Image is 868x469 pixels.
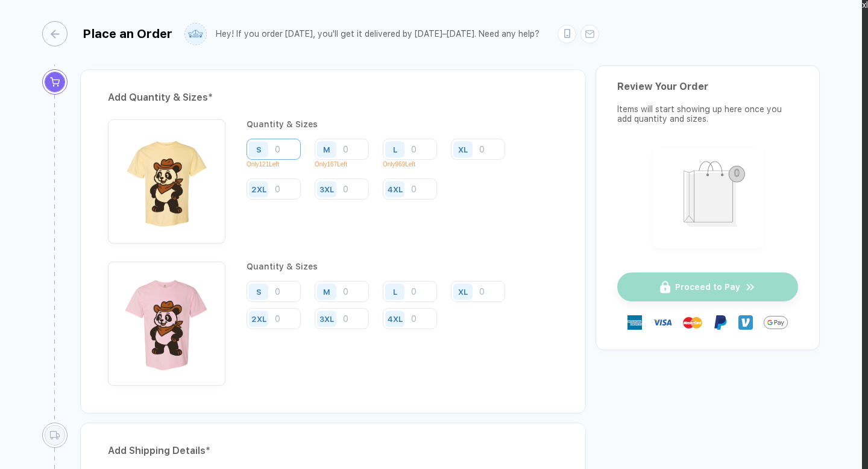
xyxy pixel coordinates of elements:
[256,287,262,296] div: S
[388,184,403,194] div: 4XL
[617,81,798,92] div: Review Your Order
[216,29,539,39] div: Hey! If you order [DATE], you'll get it delivered by [DATE]–[DATE]. Need any help?
[388,314,403,323] div: 4XL
[617,104,798,124] div: Items will start showing up here once you add quantity and sizes.
[83,27,172,41] div: Place an Order
[114,125,219,231] img: c0820912-40bd-41cf-87c8-4370564ebb29_nt_front_1754041448605.jpg
[323,145,330,154] div: M
[315,161,378,168] p: Only 167 Left
[627,315,642,330] img: express
[393,145,397,154] div: L
[319,314,334,323] div: 3XL
[247,161,310,168] p: Only 121 Left
[114,268,219,373] img: 337589dc-b6a3-4703-be37-b6df8e7a0bf7_nt_front_1755009522877.jpg
[108,441,558,461] div: Add Shipping Details
[738,315,753,330] img: Venmo
[713,315,728,330] img: Paypal
[764,310,788,335] img: GPay
[108,88,558,107] div: Add Quantity & Sizes
[323,287,330,296] div: M
[653,313,672,332] img: visa
[247,262,558,271] div: Quantity & Sizes
[185,24,206,45] img: user profile
[458,145,468,154] div: XL
[256,145,262,154] div: S
[251,314,266,323] div: 2XL
[383,161,446,168] p: Only 969 Left
[658,153,758,241] img: shopping_bag.png
[251,184,266,194] div: 2XL
[683,313,702,332] img: master-card
[319,184,334,194] div: 3XL
[247,119,558,129] div: Quantity & Sizes
[458,287,468,296] div: XL
[393,287,397,296] div: L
